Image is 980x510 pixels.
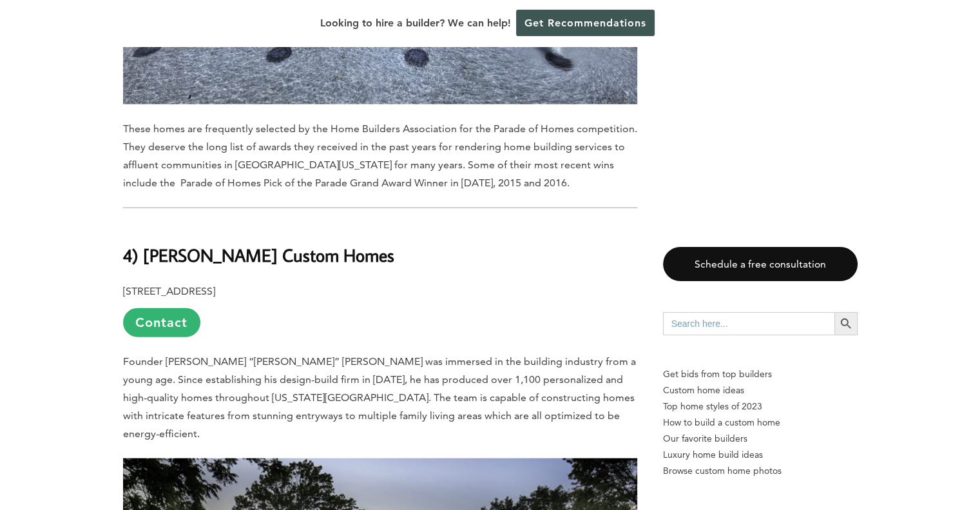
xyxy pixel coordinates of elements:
[123,244,394,266] b: 4) [PERSON_NAME] Custom Homes
[663,312,834,335] input: Search here...
[123,355,636,440] span: Founder [PERSON_NAME] “[PERSON_NAME]” [PERSON_NAME] was immersed in the building industry from a ...
[516,10,655,36] a: Get Recommendations
[123,308,200,337] a: Contact
[663,366,858,382] p: Get bids from top builders
[663,382,858,398] a: Custom home ideas
[123,123,637,189] span: These homes are frequently selected by the Home Builders Association for the Parade of Homes comp...
[123,282,637,337] p: [STREET_ADDRESS]
[663,431,858,447] a: Our favorite builders
[663,447,858,463] a: Luxury home build ideas
[663,463,858,479] a: Browse custom home photos
[663,415,858,431] a: How to build a custom home
[663,247,858,281] a: Schedule a free consultation
[839,317,853,331] svg: Search
[663,398,858,415] a: Top home styles of 2023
